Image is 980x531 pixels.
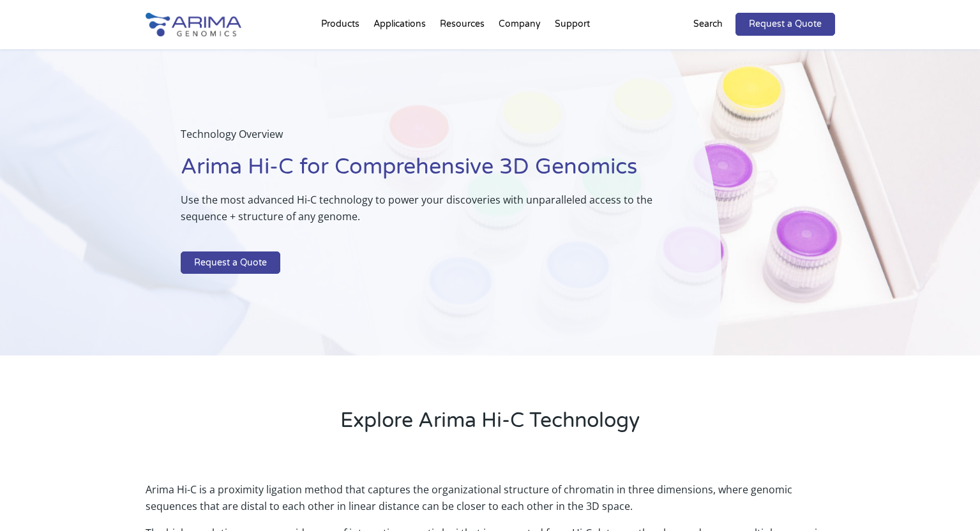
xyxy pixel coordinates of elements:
[693,16,723,33] p: Search
[181,191,658,235] p: Use the most advanced Hi-C technology to power your discoveries with unparalleled access to the s...
[181,126,658,153] p: Technology Overview
[146,13,241,36] img: Arima-Genomics-logo
[146,481,835,525] p: Arima Hi-C is a proximity ligation method that captures the organizational structure of chromatin...
[735,13,835,36] a: Request a Quote
[146,407,835,445] h2: Explore Arima Hi-C Technology
[181,153,658,191] h1: Arima Hi-C for Comprehensive 3D Genomics
[181,251,280,274] a: Request a Quote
